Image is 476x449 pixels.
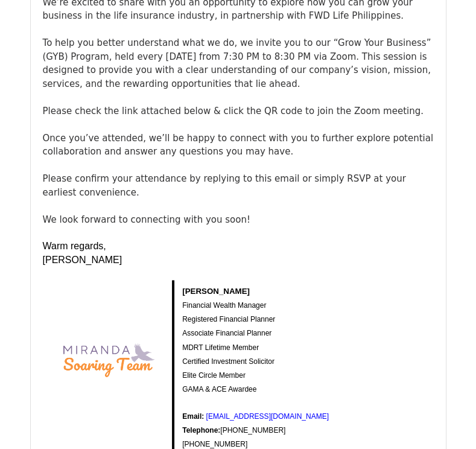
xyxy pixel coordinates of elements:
[182,440,247,448] span: [PHONE_NUMBER]
[43,118,434,159] div: Once you’ve attended, we’ll be happy to connect with you to further explore potential collaborati...
[182,371,246,380] span: Elite Circle Member
[182,426,220,435] b: Telephone:
[182,301,266,310] span: Financial Wealth Manager
[46,298,167,418] img: AD_4nXchxsTLSzpN5-tlbyI4tzatatTwKGJI4nwQxg_9yaWqgUYMGjjfW9dqZwK_q18QsveE15BBdLgWyGTAVQJ91OTphUrDJ...
[43,241,106,251] span: Warm regards,
[206,412,328,421] a: [EMAIL_ADDRESS][DOMAIN_NAME]
[43,159,434,227] div: Please confirm your attendance by replying to this email or simply RSVP at your earliest convenie...
[416,391,476,449] iframe: Chat Widget
[43,104,434,118] div: Please check the link attached below & click the QR code to join the Zoom meeting.
[220,426,285,435] span: [PHONE_NUMBER]
[182,412,204,421] b: Email:
[182,357,274,366] span: Certified Investment Solicitor
[182,385,256,393] span: GAMA & ACE Awardee
[182,315,275,323] span: Registered Financial Planner
[182,287,250,296] span: [PERSON_NAME]
[182,329,271,337] span: Associate Financial Planner
[182,343,259,352] span: MDRT Lifetime Member
[43,255,122,265] span: [PERSON_NAME]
